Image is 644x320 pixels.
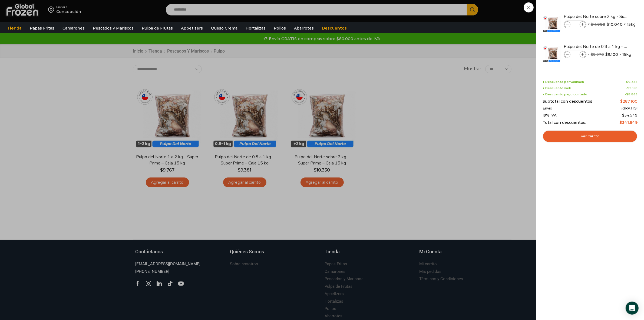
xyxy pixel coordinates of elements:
span: × × 15kg [588,21,636,28]
div: Open Intercom Messenger [626,302,639,315]
a: Pulpa de Frutas [139,23,176,33]
span: $ [626,92,628,96]
bdi: 10.040 [607,22,623,27]
span: - [625,80,638,84]
bdi: 8.865 [626,92,638,96]
a: Camarones [60,23,87,33]
span: Total con descuentos: [543,120,586,125]
a: Descuentos [319,23,349,33]
span: $ [622,113,625,117]
bdi: 9.100 [605,52,618,57]
a: Tienda [5,23,24,33]
span: + Descuento pago contado [543,93,587,96]
span: $ [607,22,609,27]
bdi: 9.435 [626,80,638,84]
bdi: 9.150 [627,86,638,90]
span: $ [620,99,623,104]
a: Pulpo del Norte sobre 2 kg - Super Prime - Caja 15 kg [564,14,628,20]
bdi: 287.100 [620,99,638,104]
a: Appetizers [178,23,206,33]
a: Papas Fritas [27,23,57,33]
bdi: 11.000 [591,22,605,27]
span: $ [591,22,593,27]
span: + Descuento web [543,86,571,90]
span: - [626,86,638,90]
a: Abarrotes [291,23,316,33]
input: Product quantity [571,21,579,27]
span: ¡GRATIS! [622,106,638,111]
bdi: 9.970 [591,52,604,57]
span: $ [627,86,629,90]
a: Pollos [271,23,289,33]
span: 19% IVA [543,113,557,118]
span: - [625,93,638,96]
bdi: 341.649 [619,120,638,125]
a: Queso Crema [208,23,240,33]
span: + Descuento por volumen [543,80,584,84]
span: × × 15kg [588,51,631,58]
span: $ [605,52,608,57]
span: $ [591,52,593,57]
a: Ver carrito [543,130,638,143]
span: $ [619,120,622,125]
span: 54.549 [622,113,638,117]
input: Product quantity [571,51,579,57]
span: Envío [543,106,552,111]
span: $ [626,80,628,84]
span: Subtotal con descuentos [543,99,592,104]
a: Hortalizas [243,23,268,33]
a: Pescados y Mariscos [90,23,136,33]
a: Pulpo del Norte de 0,8 a 1 kg - Super Prime - Caja 15 kg [564,44,628,50]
